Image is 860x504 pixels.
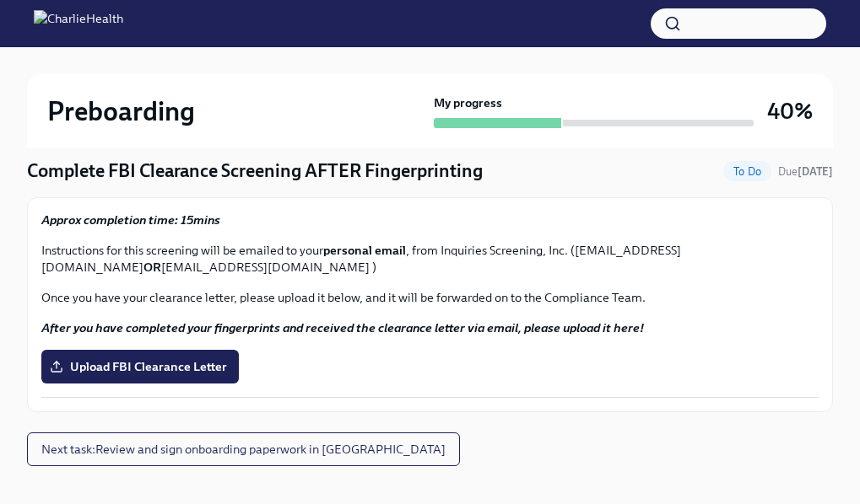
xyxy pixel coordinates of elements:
[27,432,460,466] button: Next task:Review and sign onboarding paperwork in [GEOGRAPHIC_DATA]
[323,243,406,258] strong: personal email
[41,289,819,306] p: Once you have your clearance letter, please upload it below, and it will be forwarded on to the C...
[778,164,833,180] span: October 9th, 2025 06:00
[41,441,446,458] span: Next task : Review and sign onboarding paperwork in [GEOGRAPHIC_DATA]
[798,165,833,178] strong: [DATE]
[434,94,502,111] strong: My progress
[53,358,227,375] span: Upload FBI Clearance Letter
[778,165,833,178] span: Due
[41,242,819,276] p: Instructions for this screening will be emailed to your , from Inquiries Screening, Inc. ([EMAIL_...
[41,212,220,228] strong: Approx completion time: 15mins
[723,165,771,178] span: To Do
[41,320,644,335] strong: After you have completed your fingerprints and received the clearance letter via email, please up...
[27,158,483,184] h4: Complete FBI Clearance Screening AFTER Fingerprinting
[41,350,239,383] label: Upload FBI Clearance Letter
[767,96,813,126] h3: 40%
[47,94,195,128] h2: Preboarding
[143,260,161,275] strong: OR
[34,10,123,37] img: CharlieHealth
